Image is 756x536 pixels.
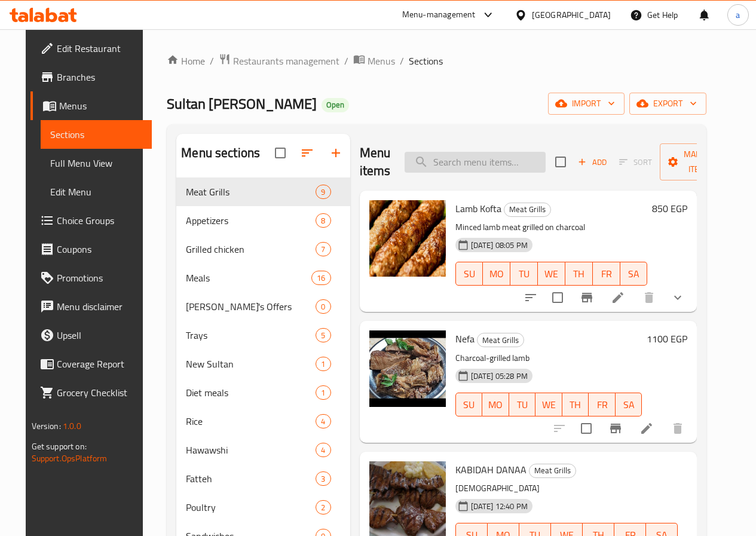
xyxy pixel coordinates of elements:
a: Edit Menu [41,177,152,206]
p: [DEMOGRAPHIC_DATA] [455,481,678,496]
a: Sections [41,120,152,149]
span: Restaurants management [233,54,339,68]
button: show more [663,283,692,312]
a: Coverage Report [30,350,152,378]
a: Support.OpsPlatform [32,451,108,466]
span: KABIDAH DANAA [455,461,527,479]
img: Nefa [369,330,446,407]
button: Branch-specific-item [601,414,630,443]
span: WE [540,396,558,414]
div: items [316,443,330,457]
span: SU [461,265,479,283]
span: Sultan [PERSON_NAME] [167,90,317,117]
div: Sultan's Offers [186,299,316,314]
span: export [639,96,697,111]
li: / [400,54,404,68]
input: search [405,152,546,173]
span: Meat Grills [186,185,316,199]
span: Hawawshi [186,443,316,457]
button: SU [455,262,483,286]
span: FR [593,396,611,414]
div: Meat Grills [477,333,524,347]
button: Branch-specific-item [573,283,601,312]
span: Diet meals [186,385,316,400]
span: Menu disclaimer [57,299,142,314]
span: WE [543,265,561,283]
span: Open [322,100,349,110]
h2: Menu items [360,144,391,180]
a: Promotions [30,264,152,292]
a: Edit menu item [611,290,625,305]
div: New Sultan [186,357,316,371]
span: Meat Grills [504,203,550,216]
button: FR [589,393,616,416]
span: TH [570,265,588,283]
div: Meals [186,271,311,285]
span: Poultry [186,500,316,514]
span: 4 [316,445,330,456]
div: [GEOGRAPHIC_DATA] [532,8,611,22]
span: TU [514,396,531,414]
div: Meals16 [176,264,350,292]
span: [DATE] 08:05 PM [466,240,532,251]
a: Menu disclaimer [30,292,152,321]
span: Trays [186,328,316,342]
h2: Menu sections [181,144,260,162]
span: Edit Menu [50,185,142,199]
span: 1 [316,359,330,370]
div: Poultry2 [176,493,350,522]
span: Select all sections [268,140,293,166]
button: TU [509,393,536,416]
button: delete [635,283,663,312]
button: SU [455,393,482,416]
button: import [548,93,625,115]
div: items [311,271,330,285]
div: items [316,299,330,314]
button: Add [573,153,611,171]
div: Rice4 [176,407,350,436]
span: TH [567,396,584,414]
span: Select section [548,149,573,174]
a: Choice Groups [30,206,152,235]
span: 1.0.0 [63,418,81,434]
button: WE [538,262,565,286]
div: Diet meals1 [176,378,350,407]
img: Lamb Kofta [369,200,446,277]
a: Edit menu item [639,421,654,436]
span: SA [625,265,643,283]
div: Appetizers [186,213,316,228]
span: Coverage Report [57,357,142,371]
span: Menus [59,99,142,113]
span: Upsell [57,328,142,342]
a: Home [167,54,205,68]
span: Lamb Kofta [455,200,501,218]
button: TH [562,393,589,416]
li: / [210,54,214,68]
span: MO [487,396,504,414]
button: MO [483,262,510,286]
span: Fatteh [186,471,316,486]
span: Add item [573,153,611,171]
span: FR [598,265,616,283]
div: items [316,328,330,342]
a: Branches [30,63,152,91]
span: TU [515,265,533,283]
span: Get support on: [32,439,87,454]
div: Menu-management [402,8,476,22]
button: SA [620,262,648,286]
svg: Show Choices [671,290,685,305]
p: Charcoal-grilled lamb [455,351,642,366]
button: Manage items [660,143,740,180]
span: 9 [316,186,330,198]
div: New Sultan1 [176,350,350,378]
div: items [316,500,330,514]
div: Meat Grills [504,203,551,217]
span: 0 [316,301,330,313]
button: SA [616,393,642,416]
nav: breadcrumb [167,53,706,69]
span: 3 [316,473,330,485]
div: items [316,213,330,228]
span: 4 [316,416,330,427]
